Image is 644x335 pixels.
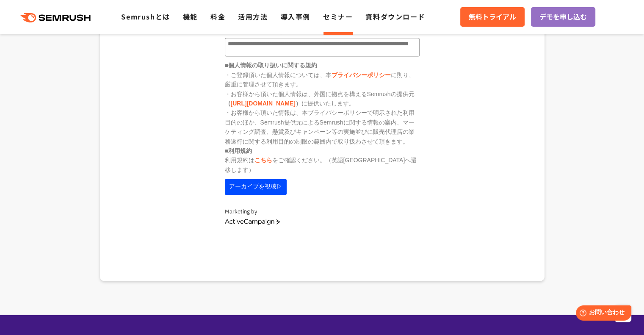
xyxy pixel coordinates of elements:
iframe: Help widget launcher [569,302,635,326]
a: デモを申し込む [531,7,595,27]
div: Marketing by [225,208,420,216]
a: こちら [254,157,272,163]
a: 無料トライアル [460,7,525,27]
a: 料金 [210,11,225,22]
span: デモを申し込む [539,11,587,22]
strong: （ ） [225,100,301,107]
button: アーカイブを視聴▷ [225,179,287,195]
a: プライバシーポリシー [332,72,391,78]
a: [URL][DOMAIN_NAME] [231,100,296,107]
a: 資料ダウンロード [365,11,425,22]
a: セミナー [323,11,353,22]
h5: ■利用規約 [225,146,420,155]
a: 導入事例 [281,11,310,22]
a: 機能 [183,11,198,22]
p: 利用規約は をご確認ください。（英語[GEOGRAPHIC_DATA]へ遷移します） [225,155,420,174]
a: 活用方法 [238,11,268,22]
h5: ■個人情報の取り扱いに関する規約 [225,61,420,70]
span: 無料トライアル [469,11,516,22]
a: Semrushとは [121,11,170,22]
p: ・ご登録頂いた個人情報については、本 に則り、厳重に管理させて頂きます。 ・お客様から頂いた個人情報は、外国に拠点を構えるSemrushの提供元 に提供いたします。 ・お客様から頂いた情報は、本... [225,70,420,146]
